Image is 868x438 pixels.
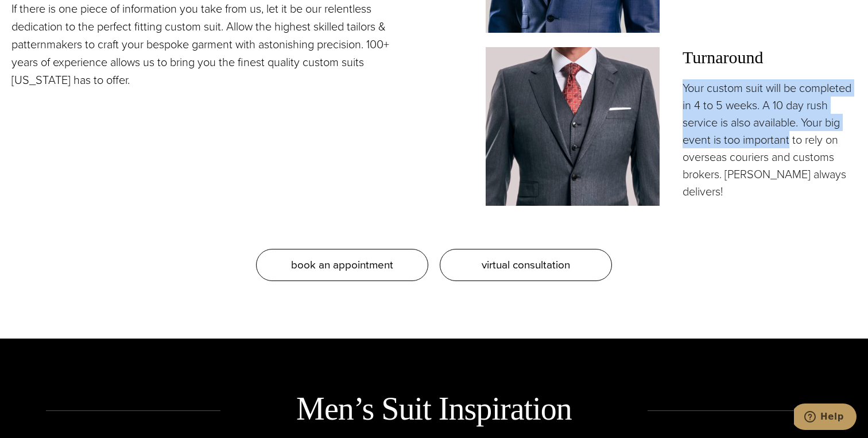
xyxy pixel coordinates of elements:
a: book an appointment [256,249,428,281]
h3: Turnaround [683,47,857,68]
span: book an appointment [291,256,393,273]
span: virtual consultation [482,256,570,273]
img: Client in vested charcoal bespoke suit with white shirt and red patterned tie. [486,47,660,205]
a: virtual consultation [440,249,612,281]
iframe: Opens a widget where you can chat to one of our agents [794,404,857,432]
h2: Men’s Suit Inspiration [220,388,648,429]
p: Your custom suit will be completed in 4 to 5 weeks. A 10 day rush service is also available. Your... [683,79,857,200]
